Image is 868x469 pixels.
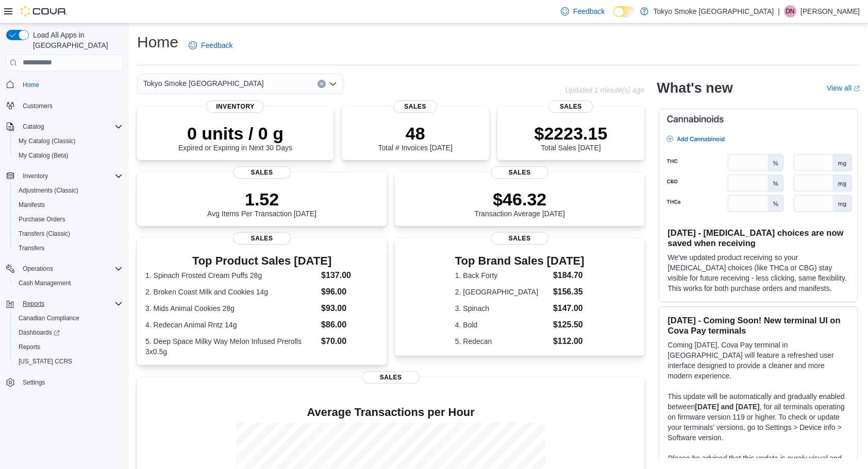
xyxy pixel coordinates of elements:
div: Transaction Average [DATE] [474,189,565,218]
dt: 3. Spinach [455,303,549,314]
button: Manifests [10,198,127,212]
a: View allExternal link [827,84,860,92]
span: Tokyo Smoke [GEOGRAPHIC_DATA] [143,77,264,90]
button: Purchase Orders [10,212,127,227]
a: Transfers [14,242,48,254]
span: Inventory [19,170,123,182]
p: 48 [378,123,453,144]
button: Adjustments (Classic) [10,183,127,198]
span: My Catalog (Beta) [19,151,69,160]
span: Canadian Compliance [19,314,79,322]
span: Cash Management [14,277,123,289]
h3: [DATE] - Coming Soon! New terminal UI on Cova Pay terminals [667,315,849,336]
button: Inventory [2,169,127,183]
span: Transfers [19,244,44,252]
button: Clear input [318,80,326,88]
span: Settings [19,376,123,389]
span: Sales [362,371,420,384]
span: Adjustments (Classic) [19,186,78,195]
dt: 5. Redecan [455,336,549,346]
span: My Catalog (Classic) [14,135,123,147]
button: My Catalog (Beta) [10,148,127,163]
a: Manifests [14,199,49,211]
dd: $96.00 [321,286,378,298]
dd: $184.70 [553,269,585,282]
dd: $137.00 [321,269,378,282]
div: Total # Invoices [DATE] [378,123,453,152]
span: Sales [549,100,593,113]
span: Cash Management [19,279,71,287]
a: [US_STATE] CCRS [14,355,76,368]
a: Dashboards [14,326,64,339]
button: Inventory [19,170,52,182]
a: Settings [19,376,49,389]
a: Canadian Compliance [14,312,84,324]
span: Sales [233,232,291,245]
dd: $147.00 [553,302,585,315]
button: Transfers (Classic) [10,227,127,241]
button: Catalog [2,119,127,134]
img: Cova [21,6,67,16]
span: Customers [19,99,123,112]
dt: 5. Deep Space Milky Way Melon Infused Prerolls 3x0.5g [145,336,317,357]
div: Avg Items Per Transaction [DATE] [207,189,316,218]
span: Reports [19,343,40,351]
p: Coming [DATE], Cova Pay terminal in [GEOGRAPHIC_DATA] will feature a refreshed user interface des... [667,340,849,381]
a: Dashboards [10,325,127,340]
p: We've updated product receiving so your [MEDICAL_DATA] choices (like THCa or CBG) stay visible fo... [667,252,849,293]
p: | [778,5,780,18]
button: Reports [2,297,127,311]
a: Cash Management [14,277,75,289]
span: Transfers (Classic) [14,228,123,240]
button: Catalog [19,120,48,133]
h3: Top Product Sales [DATE] [145,255,378,267]
span: Inventory [23,172,48,180]
button: [US_STATE] CCRS [10,354,127,369]
nav: Complex example [6,73,123,417]
dd: $125.50 [553,319,585,331]
h3: Top Brand Sales [DATE] [455,255,585,267]
span: Sales [491,232,548,245]
p: 0 units / 0 g [178,123,292,144]
span: Feedback [201,40,232,50]
span: Home [19,78,123,91]
p: This update will be automatically and gradually enabled between , for all terminals operating on ... [667,391,849,443]
div: Total Sales [DATE] [535,123,608,152]
span: Sales [233,166,291,179]
a: Feedback [557,1,609,22]
button: Transfers [10,241,127,255]
span: Transfers (Classic) [19,230,70,238]
span: Catalog [19,120,123,133]
span: My Catalog (Beta) [14,149,123,162]
button: My Catalog (Classic) [10,134,127,148]
dd: $156.35 [553,286,585,298]
dt: 2. [GEOGRAPHIC_DATA] [455,287,549,297]
span: My Catalog (Classic) [19,137,76,145]
a: Customers [19,100,57,112]
h1: Home [137,32,178,53]
span: [US_STATE] CCRS [19,357,72,366]
a: My Catalog (Beta) [14,149,73,162]
div: Danica Newman [784,5,796,18]
button: Settings [2,375,127,390]
span: Customers [23,102,53,110]
span: Inventory [206,100,264,113]
h2: What's new [657,80,732,96]
dt: 2. Broken Coast Milk and Cookies 14g [145,287,317,297]
p: Tokyo Smoke [GEOGRAPHIC_DATA] [654,5,774,18]
a: Adjustments (Classic) [14,184,82,197]
h3: [DATE] - [MEDICAL_DATA] choices are now saved when receiving [667,228,849,248]
span: Manifests [19,201,45,209]
p: [PERSON_NAME] [800,5,860,18]
button: Reports [10,340,127,354]
a: Purchase Orders [14,213,70,225]
span: Sales [393,100,438,113]
button: Open list of options [329,80,337,88]
dt: 1. Spinach Frosted Cream Puffs 28g [145,270,317,281]
dt: 4. Bold [455,320,549,330]
button: Operations [2,262,127,276]
span: Adjustments (Classic) [14,184,123,197]
svg: External link [854,85,860,92]
p: 1.52 [207,189,316,210]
